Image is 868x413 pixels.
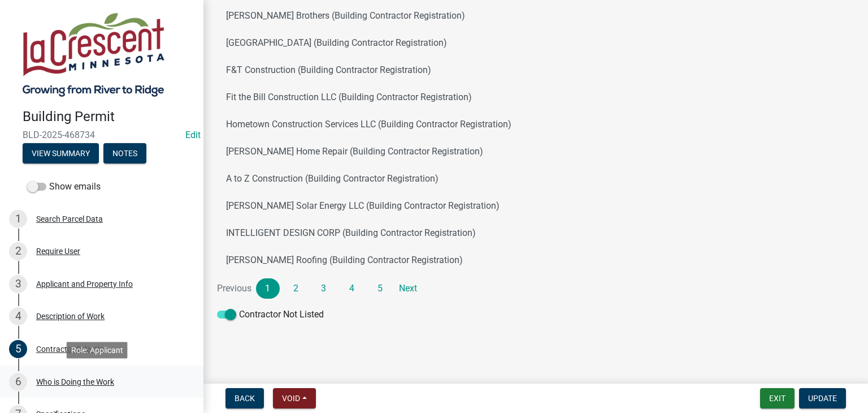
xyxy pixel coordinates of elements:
a: 4 [340,278,364,299]
div: 1 [9,210,27,228]
button: Hometown Construction Services LLC (Building Contractor Registration) [217,111,854,138]
div: Description of Work [36,312,105,320]
button: Update [799,388,846,408]
label: Contractor Not Listed [217,308,324,321]
a: Next [396,278,420,299]
span: Update [808,394,837,403]
div: 2 [9,242,27,260]
button: [PERSON_NAME] Home Repair (Building Contractor Registration) [217,138,854,165]
button: [PERSON_NAME] Roofing (Building Contractor Registration) [217,247,854,274]
div: Require User [36,247,80,255]
button: Notes [103,143,146,164]
label: Show emails [27,180,101,193]
button: F&T Construction (Building Contractor Registration) [217,57,854,84]
div: 4 [9,307,27,325]
button: View Summary [23,143,99,164]
div: Who is Doing the Work [36,378,114,386]
a: Edit [185,130,201,140]
wm-modal-confirm: Summary [23,149,99,158]
button: [PERSON_NAME] Brothers (Building Contractor Registration) [217,2,854,29]
div: 6 [9,373,27,391]
a: 3 [312,278,336,299]
button: [GEOGRAPHIC_DATA] (Building Contractor Registration) [217,29,854,57]
div: 3 [9,275,27,293]
a: 1 [256,278,280,299]
a: 5 [368,278,392,299]
button: A to Z Construction (Building Contractor Registration) [217,165,854,192]
button: Back [225,388,264,408]
nav: Page navigation [217,278,854,299]
button: Exit [760,388,795,408]
img: City of La Crescent, Minnesota [23,12,164,97]
div: Search Parcel Data [36,215,103,223]
div: Contractor Selection [36,345,108,353]
div: Applicant and Property Info [36,280,133,288]
button: [PERSON_NAME] Solar Energy LLC (Building Contractor Registration) [217,192,854,220]
div: Role: Applicant [67,342,128,358]
div: 5 [9,340,27,358]
span: BLD-2025-468734 [23,130,181,140]
span: Void [282,394,300,403]
wm-modal-confirm: Edit Application Number [185,130,201,140]
button: INTELLIGENT DESIGN CORP (Building Contractor Registration) [217,220,854,247]
button: Void [273,388,316,408]
button: Fit the Bill Construction LLC (Building Contractor Registration) [217,84,854,111]
h4: Building Permit [23,109,194,125]
span: Back [235,394,255,403]
a: 2 [284,278,308,299]
wm-modal-confirm: Notes [103,149,146,158]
